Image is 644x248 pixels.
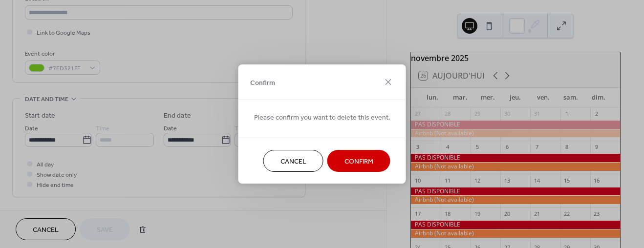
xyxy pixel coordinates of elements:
span: Confirm [250,78,275,88]
span: Confirm [344,157,373,167]
span: Cancel [280,157,306,167]
span: Please confirm you want to delete this event. [254,113,390,123]
button: Confirm [327,150,390,172]
button: Cancel [263,150,323,172]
